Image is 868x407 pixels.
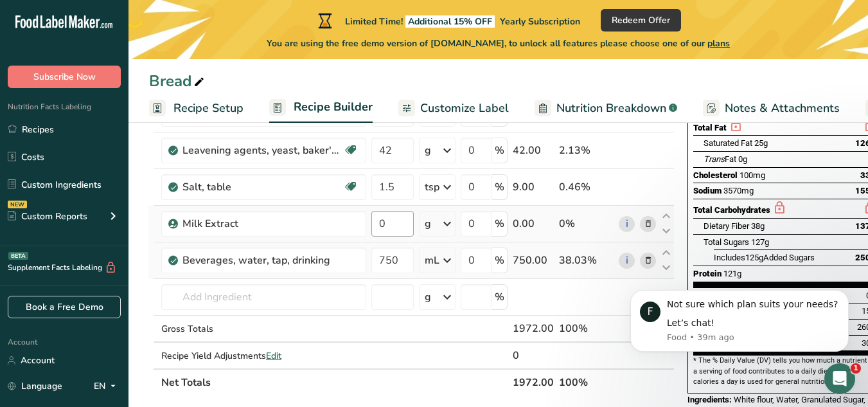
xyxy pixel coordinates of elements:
div: 0.00 [513,216,554,231]
a: Recipe Builder [269,93,373,123]
div: tsp [425,179,439,195]
button: Redeem Offer [601,9,681,32]
div: Gross Totals [161,322,366,336]
span: Recipe Builder [294,98,373,116]
div: 750.00 [513,253,554,268]
span: 25g [754,138,768,148]
div: mL [425,253,439,268]
span: Fat [704,154,736,164]
div: Beverages, water, tap, drinking [182,253,343,268]
th: 1972.00 [510,368,556,395]
div: Custom Reports [8,210,87,223]
span: 3570mg [723,186,754,195]
a: i [619,216,635,232]
span: Sodium [693,186,722,195]
span: Includes Added Sugars [714,253,815,262]
i: Trans [704,154,725,164]
span: Ingredients: [687,395,732,404]
div: 0 [513,348,554,363]
span: Redeem Offer [612,14,670,27]
span: Total Sugars [704,237,749,247]
span: Edit [266,350,281,362]
a: i [619,253,635,269]
iframe: Intercom notifications message [611,271,868,372]
button: Subscribe Now [8,66,121,88]
span: Additional 15% OFF [405,15,495,28]
a: Notes & Attachments [703,94,840,123]
iframe: Intercom live chat [824,363,855,394]
div: 38.03% [559,253,614,268]
a: Recipe Setup [149,94,244,123]
div: EN [94,379,121,394]
div: g [425,143,431,158]
div: Bread [149,69,207,93]
div: Limited Time! [315,13,580,28]
span: Total Carbohydrates [693,205,770,215]
span: Total Fat [693,123,727,132]
span: You are using the free demo version of [DOMAIN_NAME], to unlock all features please choose one of... [267,37,730,50]
a: Nutrition Breakdown [535,94,677,123]
span: plans [707,37,730,50]
span: 127g [751,237,769,247]
th: 100% [556,368,616,395]
div: Salt, table [182,179,343,195]
a: Book a Free Demo [8,296,121,318]
span: 38g [751,221,765,231]
span: Cholesterol [693,170,738,180]
th: Net Totals [159,368,510,395]
span: Protein [693,269,722,278]
span: 100mg [740,170,765,180]
div: 0.46% [559,179,614,195]
a: Language [8,375,62,397]
span: 121g [723,269,741,278]
div: 100% [559,321,614,336]
span: Yearly Subscription [500,15,580,28]
span: Subscribe Now [33,70,96,84]
div: g [425,289,431,305]
div: NEW [8,201,27,208]
div: 0% [559,216,614,231]
input: Add Ingredient [161,284,366,310]
span: 0g [738,154,747,164]
span: Nutrition Breakdown [556,100,666,117]
span: Saturated Fat [704,138,752,148]
div: g [425,216,431,231]
div: Leavening agents, yeast, baker's, active dry [182,143,343,158]
a: Customize Label [398,94,509,123]
span: Notes & Attachments [725,100,840,117]
div: BETA [8,252,28,260]
div: Milk Extract [182,216,343,231]
span: Recipe Setup [173,100,244,117]
span: Dietary Fiber [704,221,749,231]
div: 2.13% [559,143,614,158]
span: 125g [745,253,763,262]
div: 9.00 [513,179,554,195]
div: Recipe Yield Adjustments [161,349,366,363]
div: 42.00 [513,143,554,158]
span: Customize Label [420,100,509,117]
span: 1 [851,363,861,374]
div: 1972.00 [513,321,554,336]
